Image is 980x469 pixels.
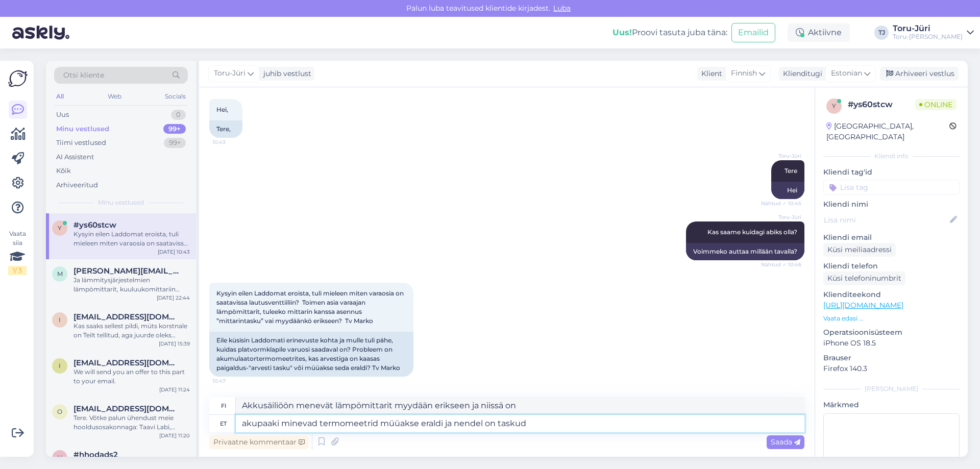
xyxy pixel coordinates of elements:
div: 0 [171,110,186,120]
div: 99+ [163,124,186,134]
input: Lisa tag [823,180,960,195]
span: Saada [771,437,800,447]
span: i [59,316,61,324]
button: Emailid [731,23,775,42]
span: Kysyin eilen Laddomat eroista, tuli mieleen miten varaosia on saatavissa lautusventtiiliin? Toime... [216,289,405,325]
div: TJ [874,26,889,40]
span: o [57,408,62,415]
span: Toru-Jüri [214,68,246,79]
div: Vaata siia [8,229,27,275]
div: Toru-[PERSON_NAME] [893,33,963,41]
div: AI Assistent [56,152,94,162]
div: Tere. Võtke palun ühendust meie hooldusosakonnaga: Taavi Labi, [EMAIL_ADDRESS][DOMAIN_NAME], 5190... [73,413,190,432]
div: All [54,90,66,103]
div: [PERSON_NAME] [823,384,960,393]
img: Askly Logo [8,69,28,88]
div: Web [106,90,124,103]
div: Kas saaks sellest pildi, müts korstnale on Teilt tellitud, aga juurde oleks kraed vaja ,mis villa... [73,322,190,340]
span: y [832,102,836,110]
div: Arhiveeri vestlus [880,67,959,81]
div: [DATE] 15:39 [159,340,190,348]
span: Online [915,99,957,110]
div: Tiimi vestlused [56,138,106,148]
p: Kliendi nimi [823,199,960,210]
textarea: akupaaki minevad termomeetrid müüakse eraldi ja nendel on tasku [236,415,804,432]
span: Otsi kliente [63,70,104,81]
div: Aktiivne [788,23,850,42]
div: Toru-Jüri [893,24,963,33]
span: Nähtud ✓ 10:45 [761,200,801,207]
span: m [57,270,63,278]
p: Klienditeekond [823,289,960,300]
div: Voimmeko auttaa millään tavalla? [686,243,804,260]
span: y [58,224,62,232]
span: marko.rantasen@gmail.com [73,266,180,276]
div: [GEOGRAPHIC_DATA], [GEOGRAPHIC_DATA] [826,121,949,142]
span: Finnish [731,68,757,79]
div: Küsi meiliaadressi [823,243,896,257]
span: 10:47 [212,377,251,385]
div: Küsi telefoninumbrit [823,271,905,285]
span: Toru-Jüri [763,213,801,221]
p: Firefox 140.3 [823,363,960,374]
span: ojudanova@gmail.com [73,404,180,413]
span: Hei, [216,106,228,113]
div: [DATE] 11:24 [159,386,190,393]
p: Operatsioonisüsteem [823,327,960,338]
p: iPhone OS 18.5 [823,338,960,349]
div: 99+ [164,138,186,148]
p: Brauser [823,353,960,363]
textarea: Akkusäiliöön menevät lämpömittarit myydään erikseen ja niissä on [236,397,804,414]
div: et [220,415,227,432]
span: Tere [785,167,797,175]
span: Estonian [831,68,862,79]
div: Minu vestlused [56,124,109,134]
div: Ja lämmitysjärjestelmien lämpömittarit, kuuluukomittariin myös mittarintasku ( suojaputki)? [73,276,190,294]
a: Toru-JüriToru-[PERSON_NAME] [893,24,974,41]
span: info.artmarka@gmail.com [73,358,180,367]
span: Nähtud ✓ 10:46 [761,261,801,268]
div: fi [221,397,226,414]
b: Uus! [612,28,632,37]
div: Hei [771,182,804,199]
div: [DATE] 11:20 [159,432,190,439]
span: indrek.ermel@mail.ee [73,312,180,322]
div: Kliendi info [823,152,960,161]
p: Kliendi telefon [823,261,960,271]
div: Arhiveeritud [56,180,98,190]
div: Privaatne kommentaar [209,435,309,449]
div: juhib vestlust [259,68,311,79]
span: #hhodads2 [73,450,118,459]
p: Kliendi email [823,232,960,243]
span: Luba [550,4,574,13]
p: Kliendi tag'id [823,167,960,178]
span: h [57,454,62,461]
span: #ys60stcw [73,220,116,230]
div: Kysyin eilen Laddomat eroista, tuli mieleen miten varaosia on saatavissa lautusventtiiliin? Toime... [73,230,190,248]
span: Kas saame kuidagi abiks olla? [707,228,797,236]
div: Klienditugi [779,68,822,79]
div: Tere, [209,120,242,138]
div: Eile küsisin Laddomati erinevuste kohta ja mulle tuli pähe, kuidas platvormklapile varuosi saadav... [209,332,413,377]
div: [DATE] 10:43 [158,248,190,256]
div: Klient [697,68,722,79]
span: Toru-Jüri [763,152,801,160]
span: i [59,362,61,369]
div: Uus [56,110,69,120]
div: Kõik [56,166,71,176]
span: Minu vestlused [98,198,144,207]
div: Socials [163,90,188,103]
div: # ys60stcw [848,98,915,111]
a: [URL][DOMAIN_NAME] [823,301,903,310]
div: [DATE] 22:44 [157,294,190,302]
div: 1 / 3 [8,266,27,275]
input: Lisa nimi [824,214,948,226]
div: We will send you an offer to this part to your email. [73,367,190,386]
span: 10:43 [212,138,251,146]
p: Vaata edasi ... [823,314,960,323]
div: Proovi tasuta juba täna: [612,27,727,39]
p: Märkmed [823,400,960,410]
